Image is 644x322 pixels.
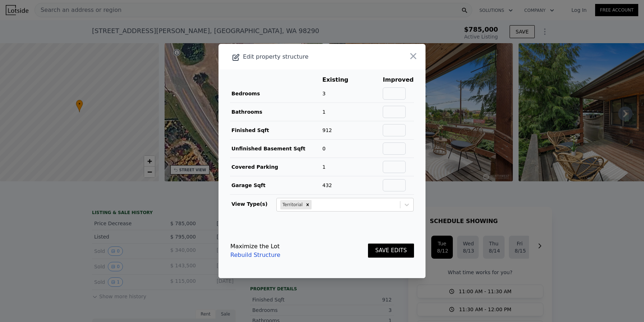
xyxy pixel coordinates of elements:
[230,121,322,140] td: Finished Sqft
[230,140,322,158] td: Unfinished Basement Sqft
[322,127,332,133] span: 912
[230,85,322,103] td: Bedrooms
[322,146,326,151] span: 0
[322,75,359,85] th: Existing
[230,103,322,121] td: Bathrooms
[382,75,414,85] th: Improved
[322,109,326,115] span: 1
[218,52,384,62] div: Edit property structure
[230,195,276,212] td: View Type(s)
[322,91,326,96] span: 3
[304,200,312,209] div: Remove Territorial
[280,200,304,209] div: Territorial
[230,242,280,251] div: Maximize the Lot
[230,158,322,176] td: Covered Parking
[322,182,332,188] span: 432
[368,244,414,258] button: SAVE EDITS
[230,251,280,259] a: Rebuild Structure
[322,164,326,170] span: 1
[230,176,322,195] td: Garage Sqft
